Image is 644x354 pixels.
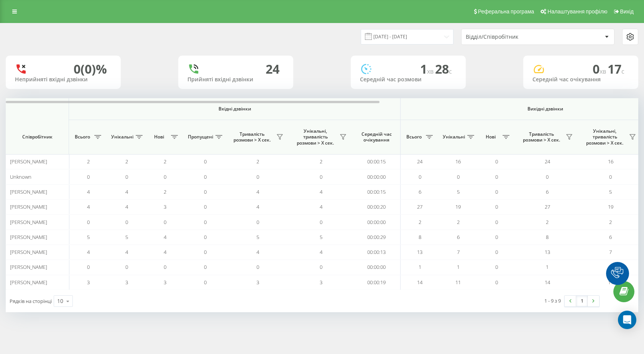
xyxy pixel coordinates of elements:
[73,134,92,140] span: Всього
[204,219,207,226] span: 0
[320,219,322,226] span: 0
[10,219,47,226] span: [PERSON_NAME]
[419,219,421,226] span: 2
[87,219,90,226] span: 0
[546,263,549,270] span: 1
[353,169,401,184] td: 00:00:00
[164,203,166,210] span: 3
[10,263,47,270] span: [PERSON_NAME]
[256,158,259,165] span: 2
[546,219,549,226] span: 2
[125,249,128,255] span: 4
[457,188,460,195] span: 5
[87,234,90,240] span: 5
[457,263,460,270] span: 1
[618,311,636,329] div: Open Intercom Messenger
[457,234,460,240] span: 6
[149,134,169,140] span: Нові
[546,173,549,180] span: 0
[455,203,461,210] span: 19
[593,61,608,77] span: 0
[256,173,259,180] span: 0
[353,260,401,275] td: 00:00:00
[419,234,421,240] span: 8
[125,263,128,270] span: 0
[495,203,498,210] span: 0
[256,234,259,240] span: 5
[417,203,422,210] span: 27
[495,249,498,255] span: 0
[125,234,128,240] span: 5
[435,61,452,77] span: 28
[457,219,460,226] span: 2
[125,158,128,165] span: 2
[10,249,47,255] span: [PERSON_NAME]
[320,279,322,286] span: 3
[89,106,380,112] span: Вхідні дзвінки
[466,34,557,40] div: Відділ/Співробітник
[353,275,401,290] td: 00:00:19
[495,219,498,226] span: 0
[320,173,322,180] span: 0
[256,279,259,286] span: 3
[12,134,62,140] span: Співробітник
[546,234,549,240] span: 8
[455,158,461,165] span: 16
[256,249,259,255] span: 4
[204,279,207,286] span: 0
[353,230,401,245] td: 00:00:29
[532,76,629,83] div: Середній час очікування
[609,173,612,180] span: 0
[87,263,90,270] span: 0
[164,173,166,180] span: 0
[10,234,47,240] span: [PERSON_NAME]
[164,234,166,240] span: 4
[600,67,608,76] span: хв
[495,188,498,195] span: 0
[320,188,322,195] span: 4
[15,76,112,83] div: Неприйняті вхідні дзвінки
[256,263,259,270] span: 0
[320,203,322,210] span: 4
[495,173,498,180] span: 0
[545,203,550,210] span: 27
[417,158,422,165] span: 24
[10,158,47,165] span: [PERSON_NAME]
[204,158,207,165] span: 0
[204,249,207,255] span: 0
[519,131,563,143] span: Тривалість розмови > Х сек.
[87,188,90,195] span: 4
[353,154,401,169] td: 00:00:15
[256,219,259,226] span: 0
[609,219,612,226] span: 2
[457,173,460,180] span: 0
[87,173,90,180] span: 0
[353,184,401,199] td: 00:00:15
[320,263,322,270] span: 0
[87,279,90,286] span: 3
[125,219,128,226] span: 0
[546,188,549,195] span: 6
[417,279,422,286] span: 14
[495,158,498,165] span: 0
[87,158,90,165] span: 2
[353,245,401,260] td: 00:00:13
[57,297,63,305] div: 10
[256,188,259,195] span: 4
[609,249,612,255] span: 7
[204,263,207,270] span: 0
[621,67,624,76] span: c
[495,234,498,240] span: 0
[609,188,612,195] span: 5
[10,298,52,305] span: Рядків на сторінці
[419,188,421,195] span: 6
[164,279,166,286] span: 3
[125,203,128,210] span: 4
[358,131,394,143] span: Середній час очікування
[417,249,422,255] span: 13
[125,279,128,286] span: 3
[204,188,207,195] span: 0
[360,76,457,83] div: Середній час розмови
[10,279,47,286] span: [PERSON_NAME]
[609,234,612,240] span: 6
